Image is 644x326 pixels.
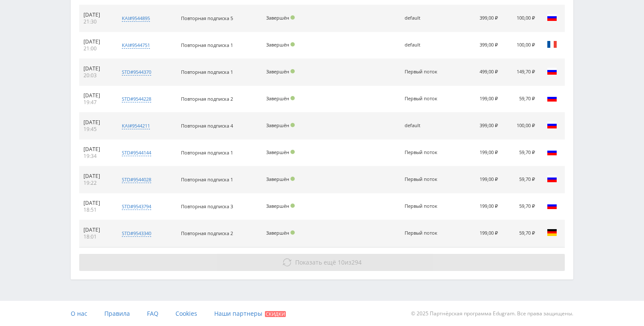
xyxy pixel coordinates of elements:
td: 399,00 ₽ [457,5,502,32]
td: 100,00 ₽ [502,113,539,140]
td: 100,00 ₽ [502,32,539,59]
td: 199,00 ₽ [457,193,502,220]
div: kai#9544895 [122,15,150,22]
img: deu.png [547,227,557,238]
div: 18:51 [83,207,109,213]
div: Первый поток [405,96,443,102]
img: rus.png [547,66,557,76]
div: [DATE] [83,38,109,45]
img: rus.png [547,201,557,211]
span: FAQ [147,309,158,317]
span: Завершён [266,95,289,102]
span: Повторная подписка 5 [181,15,233,21]
td: 199,00 ₽ [457,86,502,113]
div: std#9544028 [122,176,151,183]
span: Повторная подписка 1 [181,176,233,183]
div: default [405,123,443,128]
span: Повторная подписка 2 [181,96,233,102]
span: Подтвержден [290,230,295,235]
div: Первый поток [405,230,443,236]
span: Повторная подписка 1 [181,69,233,75]
span: Завершён [266,15,289,21]
span: Подтвержден [290,123,295,127]
div: 21:00 [83,45,109,52]
td: 399,00 ₽ [457,32,502,59]
td: 59,70 ₽ [502,193,539,220]
div: std#9544370 [122,69,151,76]
div: default [405,42,443,48]
span: Завершён [266,230,289,236]
span: Завершён [266,122,289,128]
span: Повторная подписка 3 [181,203,233,210]
span: Завершён [266,149,289,155]
div: 19:45 [83,126,109,133]
div: kai#9544211 [122,122,150,129]
div: 19:22 [83,180,109,186]
span: Подтвержден [290,96,295,100]
span: Подтвержден [290,15,295,20]
td: 59,70 ₽ [502,86,539,113]
span: Повторная подписка 2 [181,230,233,236]
div: Первый поток [405,69,443,75]
div: [DATE] [83,92,109,99]
span: Cookies [175,309,197,317]
span: Завершён [266,203,289,209]
span: Повторная подписка 4 [181,122,233,129]
td: 100,00 ₽ [502,5,539,32]
span: Наши партнеры [214,309,262,317]
div: [DATE] [83,227,109,233]
div: [DATE] [83,146,109,153]
td: 399,00 ₽ [457,113,502,140]
td: 199,00 ₽ [457,166,502,193]
img: rus.png [547,174,557,184]
div: std#9543794 [122,203,151,210]
div: 21:30 [83,18,109,25]
img: rus.png [547,120,557,130]
span: 294 [351,258,362,266]
span: Завершён [266,68,289,75]
img: rus.png [547,147,557,157]
img: rus.png [547,12,557,23]
div: [DATE] [83,12,109,18]
span: Показать ещё [295,258,336,266]
div: std#9544228 [122,96,151,102]
span: Повторная подписка 1 [181,42,233,48]
div: 20:03 [83,72,109,79]
div: [DATE] [83,65,109,72]
div: 19:47 [83,99,109,106]
img: fra.png [547,39,557,49]
span: Подтвержден [290,150,295,154]
div: Первый поток [405,150,443,155]
td: 149,70 ₽ [502,59,539,86]
span: 10 [338,258,345,266]
span: Завершён [266,176,289,182]
td: 59,70 ₽ [502,140,539,166]
div: std#9544144 [122,149,151,156]
div: 18:01 [83,233,109,240]
span: Подтвержден [290,42,295,47]
div: Первый поток [405,177,443,182]
span: Повторная подписка 1 [181,149,233,156]
span: из [295,258,362,266]
span: О нас [71,309,87,317]
div: kai#9544751 [122,42,150,49]
span: Подтвержден [290,177,295,181]
span: Подтвержден [290,204,295,208]
div: default [405,15,443,21]
div: [DATE] [83,200,109,207]
td: 59,70 ₽ [502,166,539,193]
td: 499,00 ₽ [457,59,502,86]
td: 199,00 ₽ [457,220,502,247]
td: 59,70 ₽ [502,220,539,247]
div: [DATE] [83,119,109,126]
div: [DATE] [83,173,109,180]
img: rus.png [547,93,557,103]
td: 199,00 ₽ [457,140,502,166]
div: std#9543340 [122,230,151,237]
span: Подтвержден [290,69,295,73]
span: Скидки [265,311,286,317]
span: Завершён [266,41,289,48]
div: 19:34 [83,153,109,160]
button: Показать ещё 10из294 [79,254,565,271]
span: Правила [104,309,130,317]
